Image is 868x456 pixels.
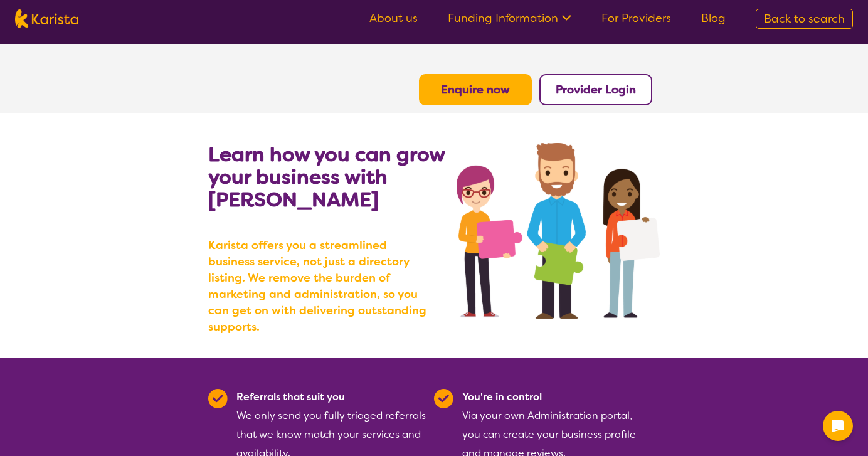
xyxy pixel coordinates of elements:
[764,11,845,26] span: Back to search
[756,9,853,29] a: Back to search
[448,11,571,26] a: Funding Information
[556,82,636,97] a: Provider Login
[434,389,453,408] img: Tick
[701,11,726,26] a: Blog
[419,74,532,105] button: Enquire now
[208,237,434,335] b: Karista offers you a streamlined business service, not just a directory listing. We remove the bu...
[539,74,652,105] button: Provider Login
[441,82,510,97] a: Enquire now
[208,389,228,408] img: Tick
[15,9,78,28] img: Karista logo
[369,11,418,26] a: About us
[462,390,542,403] b: You're in control
[601,11,671,26] a: For Providers
[457,143,660,319] img: grow your business with Karista
[236,390,345,403] b: Referrals that suit you
[208,141,445,213] b: Learn how you can grow your business with [PERSON_NAME]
